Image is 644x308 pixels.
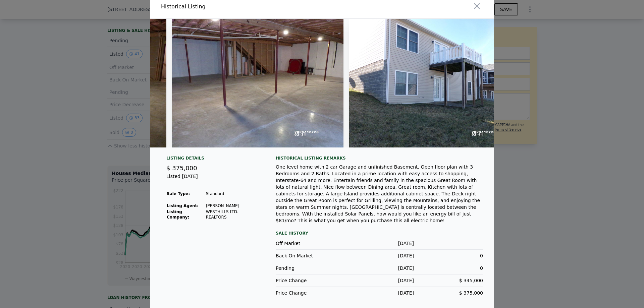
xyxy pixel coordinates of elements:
[276,252,345,259] div: Back On Market
[345,265,414,271] div: [DATE]
[276,290,345,296] div: Price Change
[276,277,345,284] div: Price Change
[414,265,483,271] div: 0
[349,19,521,147] img: Property Img
[459,278,483,283] span: $ 345,000
[206,203,260,209] td: [PERSON_NAME]
[167,203,199,208] strong: Listing Agent:
[206,209,260,220] td: WESTHILLS LTD. REALTORS
[206,191,260,197] td: Standard
[345,277,414,284] div: [DATE]
[166,173,260,185] div: Listed [DATE]
[414,252,483,259] div: 0
[276,240,345,247] div: Off Market
[167,191,190,196] strong: Sale Type:
[166,156,260,164] div: Listing Details
[166,165,197,172] span: $ 375,000
[345,290,414,296] div: [DATE]
[276,156,483,161] div: Historical Listing remarks
[276,229,483,237] div: Sale History
[276,265,345,271] div: Pending
[172,19,343,147] img: Property Img
[459,290,483,296] span: $ 375,000
[345,240,414,247] div: [DATE]
[276,164,483,224] div: One level home with 2 car Garage and unfinished Basement. Open floor plan with 3 Bedrooms and 2 B...
[345,252,414,259] div: [DATE]
[167,209,189,220] strong: Listing Company:
[161,3,319,11] div: Historical Listing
